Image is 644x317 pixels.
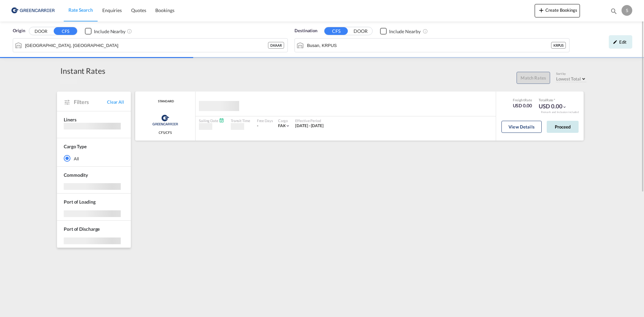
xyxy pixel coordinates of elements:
[609,35,632,49] div: icon-pencilEdit
[295,123,324,128] span: [DATE] - [DATE]
[349,28,372,35] button: DOOR
[60,65,105,76] div: Instant Rates
[278,123,286,128] span: FAK
[199,118,224,123] div: Sailing Date
[501,121,542,133] button: View Details
[64,155,124,162] md-radio-button: All
[556,74,587,82] md-select: Select: Lowest Total
[10,3,55,18] img: b0b18ec08afe11efb1d4932555f5f09d.png
[536,110,584,114] div: Remark and Inclusion included
[307,40,551,50] input: Search by Port
[64,117,76,122] span: Liners
[74,98,107,106] span: Filters
[622,5,632,16] div: S
[610,7,618,17] div: icon-magnify
[102,7,122,13] span: Enquiries
[517,72,550,84] button: Match Rates
[537,6,545,14] md-icon: icon-plus 400-fg
[231,118,250,123] div: Transit Time
[295,39,569,52] md-input-container: Busan, KRPUS
[64,172,88,178] span: Commodity
[423,29,428,34] md-icon: Unchecked: Ignores neighbouring ports when fetching rates.Checked : Includes neighbouring ports w...
[513,98,532,102] div: Freight Rate
[85,28,125,35] md-checkbox: Checkbox No Ink
[551,42,566,49] div: KRPUS
[107,99,124,105] span: Clear All
[389,28,421,35] div: Include Nearby
[219,118,224,123] md-icon: Schedules Available
[94,28,125,35] div: Include Nearby
[156,99,174,104] div: Contract / Rate Agreement / Tariff / Spot Pricing Reference Number: STANDARD
[513,102,532,109] div: USD 0.00
[257,123,258,129] div: -
[150,112,180,128] img: Greencarrier Consolidators
[13,28,25,34] span: Origin
[64,143,87,150] div: Cargo Type
[562,105,567,109] md-icon: icon-chevron-down
[64,226,100,232] span: Port of Discharge
[556,72,587,76] div: Sort by
[553,98,555,102] span: Subject to Remarks
[613,40,618,44] md-icon: icon-pencil
[556,76,581,82] span: Lowest Total
[127,29,132,34] md-icon: Unchecked: Ignores neighbouring ports when fetching rates.Checked : Includes neighbouring ports w...
[29,28,53,35] button: DOOR
[159,130,172,135] span: CFS/CFS
[155,7,174,13] span: Bookings
[64,199,96,205] span: Port of Loading
[539,98,567,102] div: Total Rate
[539,102,567,110] div: USD 0.00
[278,118,290,123] div: Cargo
[324,27,348,35] button: CFS
[68,7,93,13] span: Rate Search
[131,7,146,13] span: Quotes
[380,28,421,35] md-checkbox: Checkbox No Ink
[13,39,287,52] md-input-container: Aarhus, DKAAR
[257,118,273,123] div: Free Days
[285,123,290,128] md-icon: icon-chevron-down
[295,123,324,129] div: 01 Aug 2025 - 31 Aug 2025
[535,4,580,17] button: icon-plus 400-fgCreate Bookings
[547,121,579,133] button: Proceed
[268,42,284,49] div: DKAAR
[156,99,174,104] span: STANDARD
[610,7,618,15] md-icon: icon-magnify
[295,118,324,123] div: Effective Period
[25,40,268,50] input: Search by Port
[54,27,77,35] button: CFS
[294,28,317,34] span: Destination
